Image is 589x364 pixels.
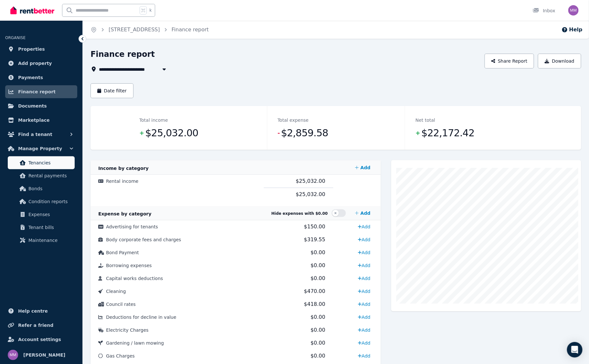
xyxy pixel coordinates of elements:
a: Add [355,273,373,284]
span: $22,172.42 [422,127,475,140]
span: + [139,129,144,138]
span: Gardening / lawn mowing [106,340,164,346]
button: Help [562,26,583,34]
span: $0.00 [311,314,326,320]
dt: Total expense [278,116,309,124]
span: Account settings [18,336,61,343]
span: $0.00 [311,353,326,359]
button: Find a tenant [5,128,77,141]
span: $150.00 [304,224,325,230]
a: Add property [5,57,77,70]
a: Add [355,260,373,271]
a: Add [355,247,373,258]
span: [PERSON_NAME] [23,351,65,359]
span: Council rates [106,302,136,307]
dt: Total income [139,116,168,124]
img: Megumi Matsuda [568,5,579,16]
a: Refer a friend [5,319,77,332]
span: $470.00 [304,288,325,294]
span: $0.00 [311,262,326,268]
span: $25,032.00 [145,127,198,140]
a: Payments [5,71,77,84]
a: Add [355,312,373,322]
span: Help centre [18,307,48,315]
span: $2,859.58 [281,127,328,140]
span: Cleaning [106,289,126,294]
a: Add [352,161,373,174]
button: Manage Property [5,142,77,155]
span: Expenses [28,211,72,218]
span: Capital works deductions [106,276,163,281]
a: Expenses [8,208,75,221]
span: Properties [18,45,45,53]
a: Add [352,207,373,220]
a: Properties [5,43,77,56]
span: $0.00 [311,327,326,333]
span: Payments [18,74,43,81]
span: $0.00 [311,275,326,281]
span: Deductions for decline in value [106,315,176,320]
span: Gas Charges [106,353,135,359]
span: Electricity Charges [106,328,149,333]
a: Add [355,351,373,361]
a: Maintenance [8,234,75,247]
a: Account settings [5,333,77,346]
span: Add property [18,59,52,67]
a: Documents [5,99,77,112]
span: Finance report [18,88,56,96]
span: $0.00 [311,249,326,255]
span: Income by category [98,166,149,171]
span: Advertising for tenants [106,224,158,229]
a: Marketplace [5,114,77,127]
span: Borrowing expenses [106,263,152,268]
span: $319.55 [304,236,325,243]
a: [STREET_ADDRESS] [109,26,160,33]
span: Tenancies [28,159,72,167]
span: $25,032.00 [296,191,326,197]
span: Find a tenant [18,130,52,138]
span: Documents [18,102,47,110]
span: Maintenance [28,236,72,244]
span: k [149,8,152,13]
a: Add [355,325,373,335]
span: Bond Payment [106,250,139,255]
span: $25,032.00 [296,178,326,184]
span: Hide expenses with $0.00 [272,211,328,216]
span: Manage Property [18,145,62,152]
button: Download [538,54,581,68]
span: Condition reports [28,198,72,205]
span: Refer a friend [18,321,53,329]
a: Rental payments [8,169,75,182]
a: Finance report [5,85,77,98]
div: Open Intercom Messenger [567,342,583,358]
a: Tenant bills [8,221,75,234]
a: Help centre [5,305,77,317]
span: Rental income [106,179,138,184]
span: + [415,129,420,138]
img: Megumi Matsuda [8,350,18,360]
span: Marketplace [18,116,49,124]
a: Tenancies [8,156,75,169]
dt: Net total [415,116,435,124]
span: Body corporate fees and charges [106,237,181,242]
div: Inbox [533,7,555,14]
button: Date filter [91,83,134,98]
img: RentBetter [10,5,54,15]
a: Condition reports [8,195,75,208]
span: - [278,129,280,138]
span: Rental payments [28,172,72,180]
a: Add [355,299,373,309]
span: Bonds [28,185,72,192]
a: Add [355,338,373,348]
span: Expense by category [98,211,151,216]
span: $0.00 [311,340,326,346]
span: $418.00 [304,301,325,307]
a: Bonds [8,182,75,195]
nav: Breadcrumb [83,21,217,39]
h1: Finance report [91,49,155,59]
span: Tenant bills [28,224,72,231]
a: Finance report [172,26,209,33]
span: ORGANISE [5,36,26,40]
a: Add [355,234,373,245]
a: Add [355,222,373,232]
